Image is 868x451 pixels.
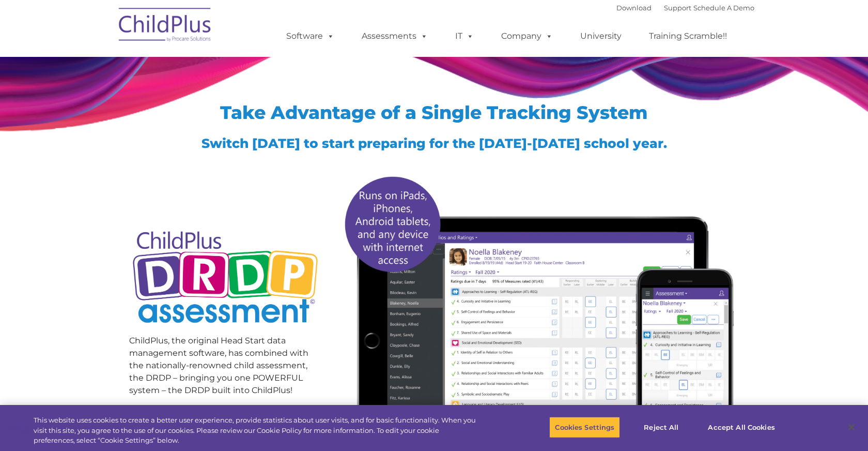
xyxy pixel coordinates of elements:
font: | [616,4,754,12]
span: Switch [DATE] to start preparing for the [DATE]-[DATE] school year. [202,136,667,151]
a: Company [491,26,563,47]
button: Cookies Settings [549,416,620,438]
a: Support [664,4,691,12]
button: Accept All Cookies [702,416,780,438]
a: University [570,26,632,47]
button: Close [840,416,863,439]
img: ChildPlus by Procare Solutions [114,1,217,52]
div: This website uses cookies to create a better user experience, provide statistics about user visit... [34,415,477,446]
span: ChildPlus, the original Head Start data management software, has combined with the nationally-ren... [129,336,308,395]
a: Assessments [351,26,438,47]
span: Take Advantage of a Single Tracking System [220,101,648,124]
a: Training Scramble!! [639,26,737,47]
button: Reject All [629,416,693,438]
a: IT [445,26,484,47]
img: Copyright - DRDP Logo [129,220,322,337]
a: Schedule A Demo [693,4,754,12]
a: Download [616,4,652,12]
a: Software [276,26,345,47]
